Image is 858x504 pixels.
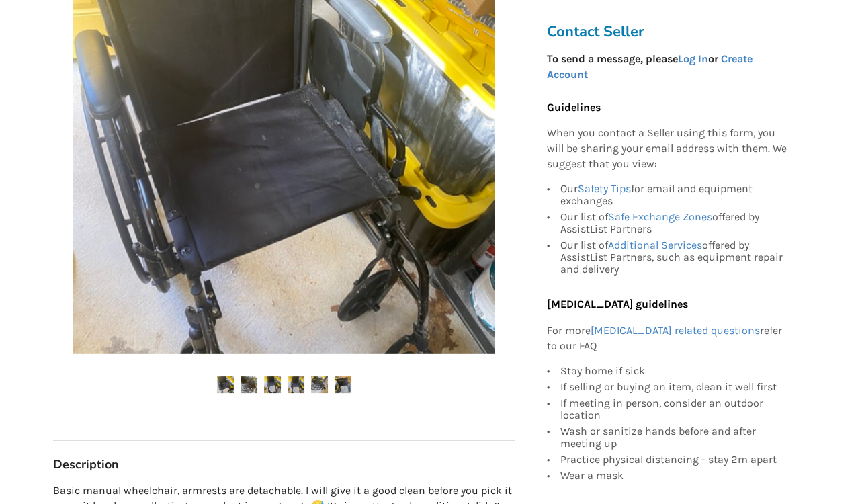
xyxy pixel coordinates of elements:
[560,423,787,452] div: Wash or sanitize hands before and after meeting up
[264,376,281,393] img: manual folding wheelchair -wheelchair-mobility-vancouver-assistlist-listing
[560,365,787,379] div: Stay home if sick
[53,457,515,472] h3: Description
[591,324,760,337] a: [MEDICAL_DATA] related questions
[578,182,631,195] a: Safety Tips
[547,126,787,173] p: When you contact a Seller using this form, you will be sharing your email address with them. We s...
[547,323,787,354] p: For more refer to our FAQ
[241,376,257,393] img: manual folding wheelchair -wheelchair-mobility-vancouver-assistlist-listing
[311,376,328,393] img: manual folding wheelchair -wheelchair-mobility-vancouver-assistlist-listing
[608,239,702,251] a: Additional Services
[560,379,787,395] div: If selling or buying an item, clean it well first
[560,468,787,482] div: Wear a mask
[560,183,787,209] div: Our for email and equipment exchanges
[678,52,708,65] a: Log In
[547,22,794,41] h3: Contact Seller
[608,210,712,223] a: Safe Exchange Zones
[547,101,601,114] b: Guidelines
[335,376,351,393] img: manual folding wheelchair -wheelchair-mobility-vancouver-assistlist-listing
[547,298,688,310] b: [MEDICAL_DATA] guidelines
[560,237,787,276] div: Our list of offered by AssistList Partners, such as equipment repair and delivery
[560,452,787,468] div: Practice physical distancing - stay 2m apart
[288,376,304,393] img: manual folding wheelchair -wheelchair-mobility-vancouver-assistlist-listing
[547,52,753,81] strong: To send a message, please or
[217,376,234,393] img: manual folding wheelchair -wheelchair-mobility-vancouver-assistlist-listing
[560,395,787,423] div: If meeting in person, consider an outdoor location
[560,209,787,237] div: Our list of offered by AssistList Partners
